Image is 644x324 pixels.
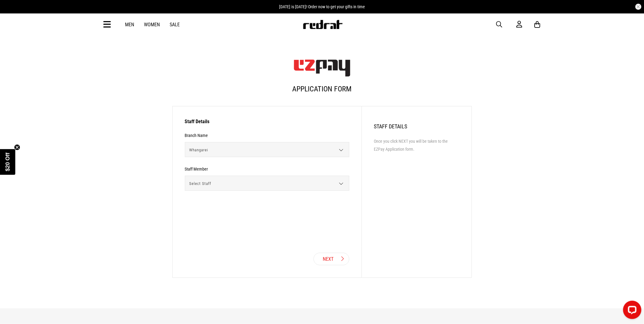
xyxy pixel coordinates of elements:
button: Close teaser [14,144,20,150]
a: Sale [170,22,180,28]
h3: Staff Details [185,119,349,128]
h1: Application Form [172,80,472,103]
span: [DATE] is [DATE]! Order now to get your gifts in time [279,4,365,9]
li: Once you click NEXT you will be taken to the EZPay Application form. [374,138,459,153]
h3: Staff Member [185,167,208,171]
span: Select Staff [185,176,345,191]
button: Next [314,253,349,265]
h2: Staff Details [374,123,459,130]
span: $20 Off [5,153,11,171]
a: Men [125,22,134,28]
h3: Branch Name [185,133,208,138]
a: Women [144,22,160,28]
iframe: LiveChat chat widget [618,298,644,324]
span: Whangarei [185,142,345,157]
img: Redrat logo [303,20,343,29]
